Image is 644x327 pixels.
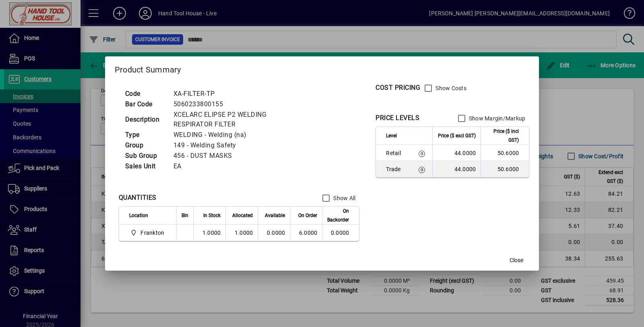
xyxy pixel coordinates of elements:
[386,131,397,140] span: Level
[169,89,316,99] td: XA-FILTER-TP
[169,130,316,140] td: WELDING - Welding (na)
[225,225,258,241] td: 1.0000
[182,211,188,220] span: Bin
[486,127,519,145] span: Price ($ incl GST)
[386,165,407,173] span: Trade
[299,230,318,236] span: 6.0000
[203,211,221,220] span: In Stock
[169,151,316,161] td: 456 - DUST MASKS
[140,229,164,237] span: Frankton
[332,194,355,202] label: Show All
[129,228,168,238] span: Frankton
[121,151,169,161] td: Sub Group
[169,110,316,130] td: XCELARC ELIPSE P2 WELDING RESPIRATOR FILTER
[232,211,253,220] span: Allocated
[376,83,420,93] div: COST PRICING
[327,207,349,224] span: On Backorder
[376,113,419,123] div: PRICE LEVELS
[129,211,148,220] span: Location
[169,99,316,110] td: 5060233800155
[121,161,169,172] td: Sales Unit
[504,253,529,267] button: Close
[481,161,529,177] td: 50.6000
[121,99,169,110] td: Bar Code
[298,211,317,220] span: On Order
[438,131,476,140] span: Price ($ excl GST)
[434,84,466,92] label: Show Costs
[510,256,523,265] span: Close
[121,130,169,140] td: Type
[386,149,407,157] span: Retail
[119,193,157,203] div: QUANTITIES
[258,225,290,241] td: 0.0000
[169,161,316,172] td: EA
[169,140,316,151] td: 149 - Welding Safety
[481,145,529,161] td: 50.6000
[265,211,285,220] span: Available
[121,89,169,99] td: Code
[432,145,481,161] td: 44.0000
[121,110,169,130] td: Description
[432,161,481,177] td: 44.0000
[105,56,539,80] h2: Product Summary
[121,140,169,151] td: Group
[467,114,526,122] label: Show Margin/Markup
[193,225,225,241] td: 1.0000
[322,225,359,241] td: 0.0000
